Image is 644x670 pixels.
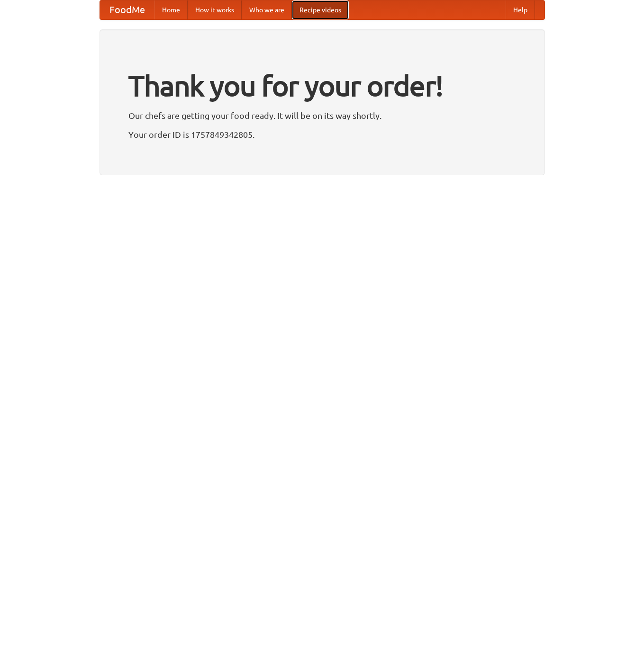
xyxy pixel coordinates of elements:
[242,0,292,19] a: Who we are
[128,127,516,142] p: Your order ID is 1757849342805.
[154,0,188,19] a: Home
[506,0,535,19] a: Help
[292,0,349,19] a: Recipe videos
[128,108,516,123] p: Our chefs are getting your food ready. It will be on its way shortly.
[128,63,516,108] h1: Thank you for your order!
[100,0,154,19] a: FoodMe
[188,0,242,19] a: How it works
